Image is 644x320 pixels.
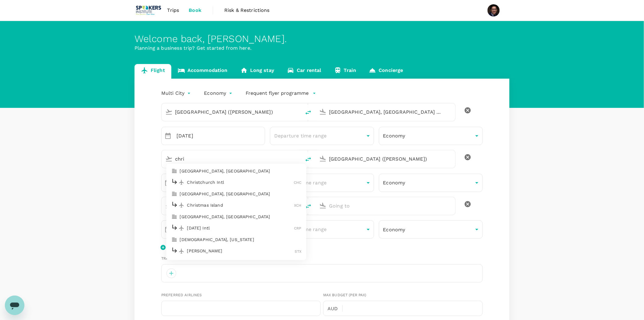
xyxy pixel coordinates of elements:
a: Long stay [234,64,281,79]
button: Open [451,205,452,206]
div: Multi City [161,88,192,98]
div: Departure time range [270,175,374,190]
div: Economy [379,128,483,144]
img: city-icon [171,214,177,220]
button: delete [301,152,316,167]
button: Open [297,111,298,112]
div: Departure time range [270,128,374,144]
img: flight-icon [179,202,185,208]
p: Planning a business trip? Get started from here. [135,44,509,52]
p: [GEOGRAPHIC_DATA], [GEOGRAPHIC_DATA] [180,191,302,197]
img: city-icon [171,236,177,243]
span: Book [189,7,201,14]
input: Going to [329,201,442,211]
p: [GEOGRAPHIC_DATA], [GEOGRAPHIC_DATA] [180,168,302,174]
button: delete [460,103,475,118]
button: Choose date, selected date is Oct 15, 2025 [162,130,174,142]
img: flight-icon [179,180,185,186]
img: flight-icon [179,248,185,254]
button: delete [460,197,475,212]
p: [DEMOGRAPHIC_DATA], [US_STATE] [180,236,302,243]
input: Going to [329,154,442,164]
div: Preferred Airlines [161,292,321,298]
button: Choose date [162,223,174,236]
p: Departure time range [274,179,364,187]
div: Max Budget (per pax) [323,292,483,298]
img: Speakers Institute [135,4,163,17]
p: AUD [327,305,342,312]
iframe: Button to launch messaging window [5,296,24,315]
p: Christmas Island [187,202,294,208]
p: Frequent flyer programme [246,90,309,97]
p: [GEOGRAPHIC_DATA], [GEOGRAPHIC_DATA] [180,214,302,220]
button: delete [460,150,475,165]
input: Depart from [175,107,288,117]
button: delete [301,199,316,214]
button: Choose date [162,177,174,189]
div: Economy [379,222,483,237]
div: Economy [379,175,483,190]
img: flight-icon [179,225,185,231]
input: Depart from [175,154,288,164]
input: Going to [329,107,442,117]
a: Accommodation [171,64,234,79]
span: CRP [294,226,301,231]
button: Open [451,111,452,112]
p: Departure time range [274,226,364,233]
img: city-icon [171,168,177,174]
a: Concierge [362,64,409,79]
button: Frequent flyer programme [246,90,316,97]
span: CHC [294,181,301,185]
div: Economy [204,88,234,98]
div: Travellers [161,256,483,262]
a: Car rental [281,64,328,79]
span: XCH [294,204,301,208]
p: Christchurch Intl [187,180,294,186]
span: Risk & Restrictions [224,7,270,14]
a: Train [328,64,363,79]
input: Travel date [177,127,265,145]
a: Flight [135,64,171,79]
p: Departure time range [274,132,364,140]
button: Close [297,158,298,159]
p: [PERSON_NAME] [187,248,295,254]
button: Open [451,158,452,159]
p: [DATE] Intl [187,225,294,231]
span: Trips [167,7,179,14]
button: Add flight [161,244,189,251]
div: Departure time range [270,222,374,237]
button: delete [301,105,316,120]
span: STX [295,249,301,254]
div: Welcome back , [PERSON_NAME] . [135,33,509,44]
img: city-icon [171,191,177,197]
img: Sakib Iftekhar [488,4,500,16]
